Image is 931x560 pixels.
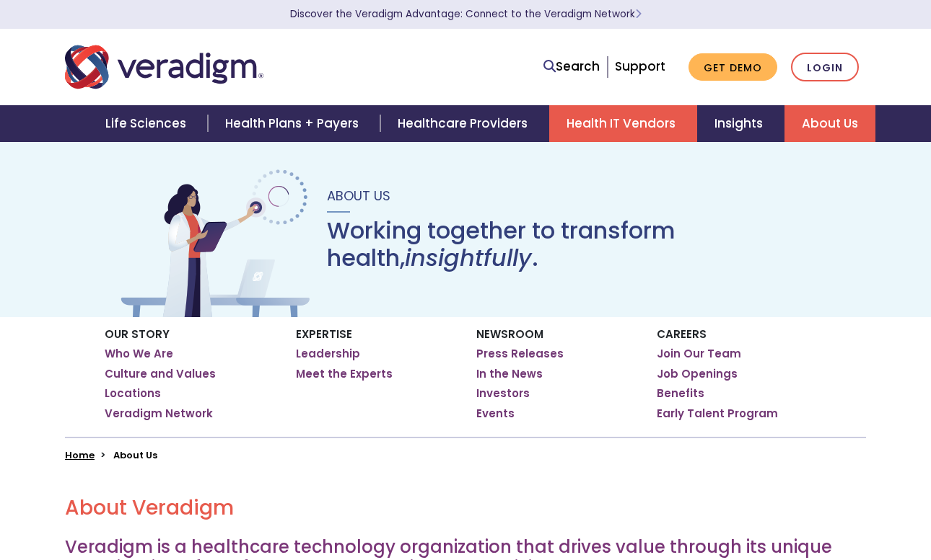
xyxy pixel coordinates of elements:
[784,105,875,142] a: About Us
[380,105,549,142] a: Healthcare Providers
[290,7,642,21] a: Discover the Veradigm Advantage: Connect to the Veradigm NetworkLearn More
[105,347,173,361] a: Who We Are
[549,105,697,142] a: Health IT Vendors
[635,7,642,21] span: Learn More
[208,105,380,142] a: Health Plans + Payers
[476,386,530,401] a: Investors
[65,448,95,462] a: Home
[543,57,600,76] a: Search
[657,406,778,421] a: Early Talent Program
[65,43,263,91] img: Veradigm logo
[476,406,515,421] a: Events
[689,53,777,81] a: Get Demo
[327,217,815,272] h1: Working together to transform health, .
[296,367,393,381] a: Meet the Experts
[105,386,161,401] a: Locations
[296,347,360,361] a: Leadership
[327,187,390,205] span: About Us
[697,105,784,142] a: Insights
[615,58,665,75] a: Support
[105,406,213,421] a: Veradigm Network
[791,53,859,82] a: Login
[105,367,216,381] a: Culture and Values
[657,386,704,401] a: Benefits
[88,105,208,142] a: Life Sciences
[405,241,532,274] em: insightfully
[476,347,564,361] a: Press Releases
[65,496,866,520] h2: About Veradigm
[657,367,738,381] a: Job Openings
[476,367,543,381] a: In the News
[657,347,741,361] a: Join Our Team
